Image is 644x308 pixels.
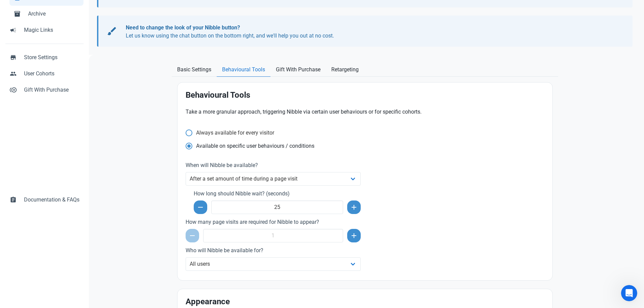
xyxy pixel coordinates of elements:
[4,3,17,16] button: go back
[22,137,28,144] div: Profile image for Jamie
[5,49,84,66] a: storeStore Settings
[5,66,84,82] a: peopleUser Cohorts
[347,200,361,214] button: Increment by 5
[192,129,274,136] span: Always available for every visitor
[10,196,17,203] span: assignment
[126,24,240,31] b: Need to change the look of your Nibble button?
[5,192,84,208] a: assignmentDocumentation & FAQs
[331,66,359,74] span: Retargeting
[194,190,361,198] label: How long should Nibble wait? (seconds)
[177,66,211,74] span: Basic Settings
[621,285,637,301] iframe: Intercom live chat
[119,3,131,15] div: Close
[24,86,79,94] span: Gift With Purchase
[9,6,84,22] a: inventory_2Archive
[186,108,544,116] p: Take a more granular approach, triggering Nibble via certain user behaviours or for specific coho...
[10,70,17,76] span: people
[6,207,129,219] textarea: Message…
[19,4,30,15] div: Profile image for Jamie
[186,246,361,255] label: Who will Nibble be available for?
[11,156,105,195] div: Hi Unfortunately we do not offer any customisation options like this anymore. Kind regards [PERSO...
[10,221,16,227] button: Emoji picker
[5,70,130,127] div: Operator says…
[222,66,265,74] span: Behavioural Tools
[5,151,130,212] div: Jamie says…
[192,143,314,149] span: Available on specific user behaviours / conditions
[11,88,65,100] b: [EMAIL_ADDRESS][DOMAIN_NAME]
[106,3,119,16] button: Home
[24,196,79,204] span: Documentation & FAQs
[186,91,544,100] h2: Behavioural Tools
[186,218,361,226] label: How many page visits are required for Nibble to appear?
[194,200,207,214] button: Decrement by 5
[5,127,130,136] div: [DATE]
[10,26,17,33] span: campaign
[106,26,117,37] span: brush
[24,70,79,78] span: User Cohorts
[186,161,361,169] label: When will Nibble be available?
[11,74,105,101] div: You’ll get replies here and in your email: ✉️
[30,137,114,143] div: [PERSON_NAME] joined the conversation
[33,3,77,8] h1: [PERSON_NAME]
[5,22,84,38] a: campaignMagic Links
[32,221,38,227] button: Upload attachment
[5,70,111,122] div: You’ll get replies here and in your email:✉️[EMAIL_ADDRESS][DOMAIN_NAME]The team will reply as so...
[116,219,127,230] button: Send a message…
[5,151,111,199] div: HiUnfortunately we do not offer any customisation options like this anymore.Kind regards[PERSON_N...
[10,53,17,60] span: store
[11,104,105,117] div: The team will reply as soon as they can.
[186,297,544,306] h2: Appearance
[126,24,616,40] p: Let us know using the chat button on the bottom right, and we'll help you out at no cost.
[5,82,84,98] a: control_point_duplicateGift With Purchase
[28,10,79,18] span: Archive
[276,66,320,74] span: Gift With Purchase
[10,86,17,93] span: control_point_duplicate
[14,10,21,17] span: inventory_2
[21,221,27,227] button: Gif picker
[24,53,79,62] span: Store Settings
[24,26,79,34] span: Magic Links
[203,229,343,242] input: 1
[5,136,130,151] div: Jamie says…
[33,8,63,15] p: Active [DATE]
[11,201,64,205] div: [PERSON_NAME] • [DATE]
